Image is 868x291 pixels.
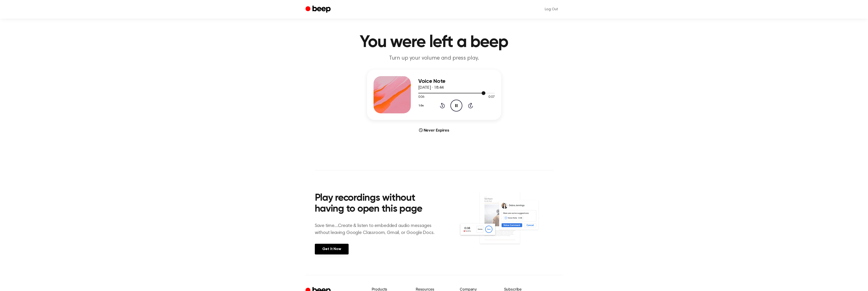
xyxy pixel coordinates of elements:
[418,95,424,100] span: 0:06
[418,86,444,90] span: [DATE] · 18:44
[315,244,349,254] a: Get It Now
[488,95,494,100] span: 0:07
[315,193,440,215] h2: Play recordings without having to open this page
[418,102,425,110] button: 1.0x
[315,34,553,51] h1: You were left a beep
[305,5,332,14] a: Beep
[540,4,563,15] a: Log Out
[367,127,501,133] div: Never Expires
[315,222,440,236] p: Save time....Create & listen to embedded audio messages without leaving Google Classroom, Gmail, ...
[345,54,524,62] p: Turn up your volume and press play.
[459,191,553,254] img: Voice Comments on Docs and Recording Widget
[418,78,495,85] h3: Voice Note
